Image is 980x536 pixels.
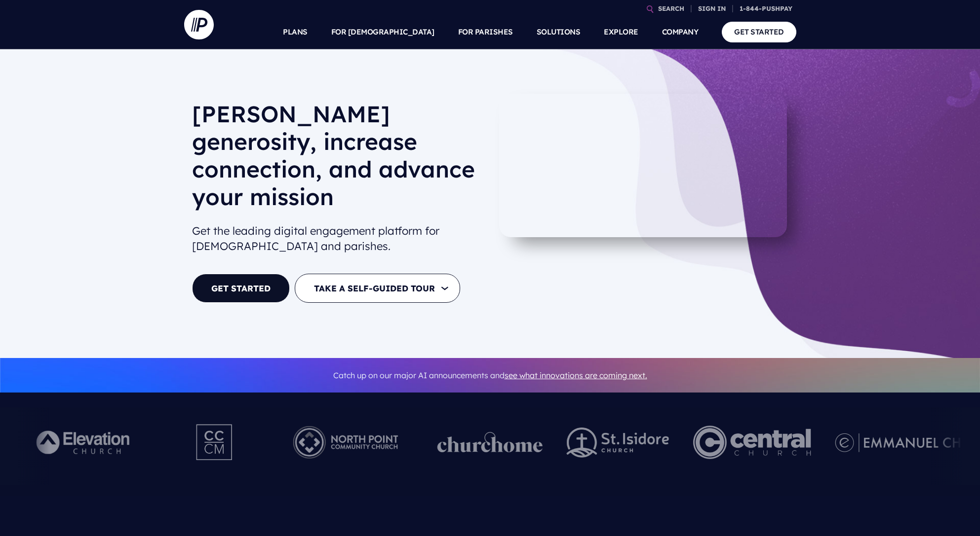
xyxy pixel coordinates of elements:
[662,15,699,49] a: COMPANY
[331,15,434,49] a: FOR [DEMOGRAPHIC_DATA]
[693,415,811,469] img: Central Church Henderson NV
[192,364,788,387] p: Catch up on our major AI announcements and
[437,432,543,453] img: pp_logos_1
[604,15,638,49] a: EXPLORE
[505,370,647,380] a: see what innovations are coming next.
[283,15,308,49] a: PLANS
[295,274,460,303] button: TAKE A SELF-GUIDED TOUR
[16,415,152,469] img: Pushpay_Logo__Elevation
[192,274,290,303] a: GET STARTED
[566,428,669,458] img: pp_logos_2
[537,15,581,49] a: SOLUTIONS
[722,22,796,42] a: GET STARTED
[192,219,482,258] h2: Get the leading digital engagement platform for [DEMOGRAPHIC_DATA] and parishes.
[277,415,413,469] img: Pushpay_Logo__NorthPoint
[458,15,513,49] a: FOR PARISHES
[176,415,254,469] img: Pushpay_Logo__CCM
[192,100,482,218] h1: [PERSON_NAME] generosity, increase connection, and advance your mission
